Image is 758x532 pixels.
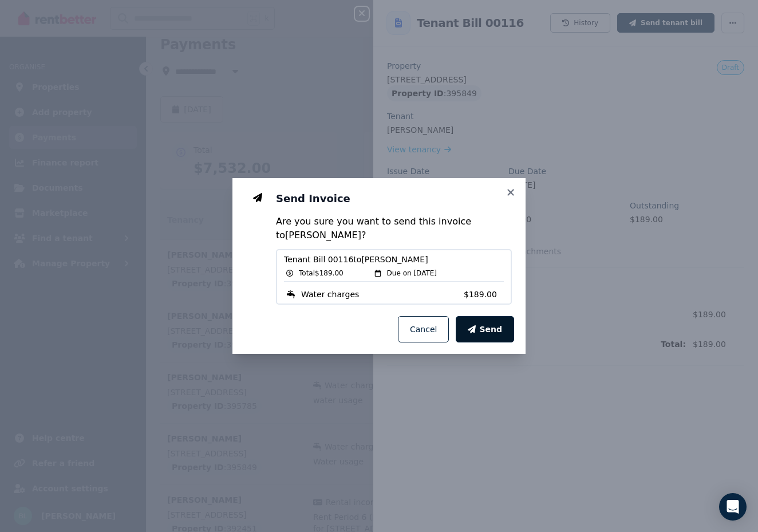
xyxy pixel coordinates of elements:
[479,324,502,335] span: Send
[719,493,747,521] div: Open Intercom Messenger
[398,316,449,342] button: Cancel
[276,215,512,242] p: Are you sure you want to send this invoice to [PERSON_NAME] ?
[284,254,504,265] span: Tenant Bill 00116 to [PERSON_NAME]
[387,269,437,278] span: Due on [DATE]
[464,289,504,300] span: $189.00
[456,316,514,342] button: Send
[301,289,359,300] span: Water charges
[276,192,512,206] h3: Send Invoice
[299,269,344,278] span: Total $189.00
